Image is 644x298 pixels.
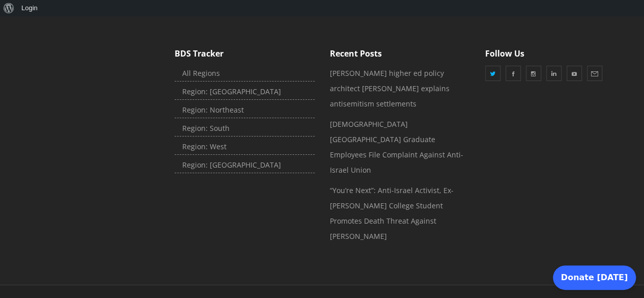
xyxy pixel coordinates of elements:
a: [PERSON_NAME] higher ed policy architect [PERSON_NAME] explains antisemitism settlements [330,68,450,109]
a: Region: [GEOGRAPHIC_DATA] [175,84,315,100]
a: “You’re Next”: Anti-Israel Activist, Ex-[PERSON_NAME] College Student Promotes Death Threat Again... [330,185,454,241]
h5: Follow Us [485,48,625,59]
a: Region: [GEOGRAPHIC_DATA] [175,157,315,173]
h5: Recent Posts [330,48,470,59]
a: [DEMOGRAPHIC_DATA][GEOGRAPHIC_DATA] Graduate Employees File Complaint Against Anti-Israel Union [330,119,463,175]
h5: BDS Tracker [175,48,315,59]
a: Region: West [175,139,315,155]
a: All Regions [175,66,315,82]
a: Region: Northeast [175,102,315,118]
a: Region: South [175,121,315,137]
